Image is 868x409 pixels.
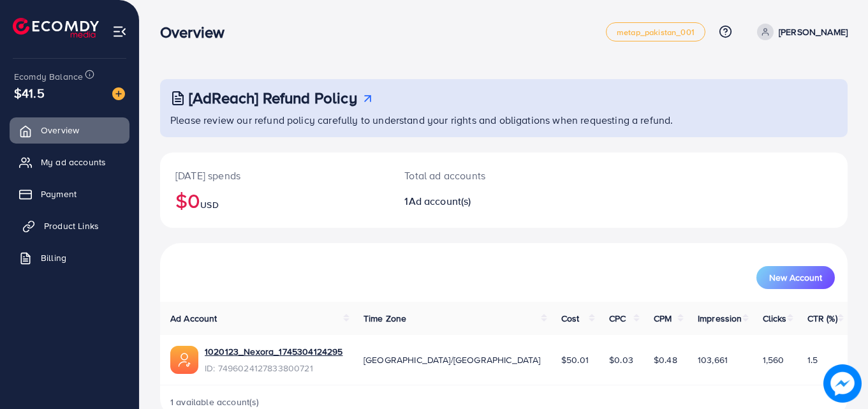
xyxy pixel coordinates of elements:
h2: $0 [175,188,374,212]
span: $50.01 [561,353,589,366]
span: My ad accounts [41,156,106,168]
p: Please review our refund policy carefully to understand your rights and obligations when requesti... [170,112,840,128]
span: Billing [41,251,66,264]
a: My ad accounts [10,149,129,175]
h3: Overview [160,23,235,41]
a: Product Links [10,213,129,239]
img: ic-ads-acc.e4c84228.svg [170,346,198,374]
span: 1 available account(s) [170,396,260,408]
h2: 1 [404,195,546,207]
span: CPM [654,312,672,325]
img: logo [13,18,99,38]
span: Cost [561,312,580,325]
span: Impression [698,312,742,325]
p: [PERSON_NAME] [779,24,848,40]
span: ID: 7496024127833800721 [205,362,342,375]
span: Ecomdy Balance [14,70,83,83]
h3: [AdReach] Refund Policy [189,89,357,107]
a: metap_pakistan_001 [606,22,705,41]
a: Payment [10,181,129,207]
span: $0.03 [609,353,633,366]
a: Billing [10,245,129,271]
span: 103,661 [698,353,728,366]
span: $41.5 [14,84,45,102]
a: [PERSON_NAME] [752,24,848,40]
span: 1,560 [763,353,784,366]
span: New Account [769,273,822,282]
img: image [112,87,125,100]
span: Clicks [763,312,787,325]
span: Ad Account [170,312,217,325]
a: 1020123_Nexora_1745304124295 [205,345,342,358]
p: [DATE] spends [175,168,374,183]
span: CPC [609,312,626,325]
span: Ad account(s) [409,194,471,208]
span: Overview [41,124,79,137]
img: menu [112,24,127,39]
span: metap_pakistan_001 [617,28,695,36]
span: $0.48 [654,353,677,366]
img: image [823,364,862,403]
span: Product Links [44,219,99,232]
a: Overview [10,117,129,143]
span: [GEOGRAPHIC_DATA]/[GEOGRAPHIC_DATA] [364,353,541,366]
span: USD [200,198,218,211]
p: Total ad accounts [404,168,546,183]
span: Time Zone [364,312,406,325]
span: 1.5 [807,353,818,366]
button: New Account [756,266,835,289]
span: CTR (%) [807,312,837,325]
span: Payment [41,188,77,200]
